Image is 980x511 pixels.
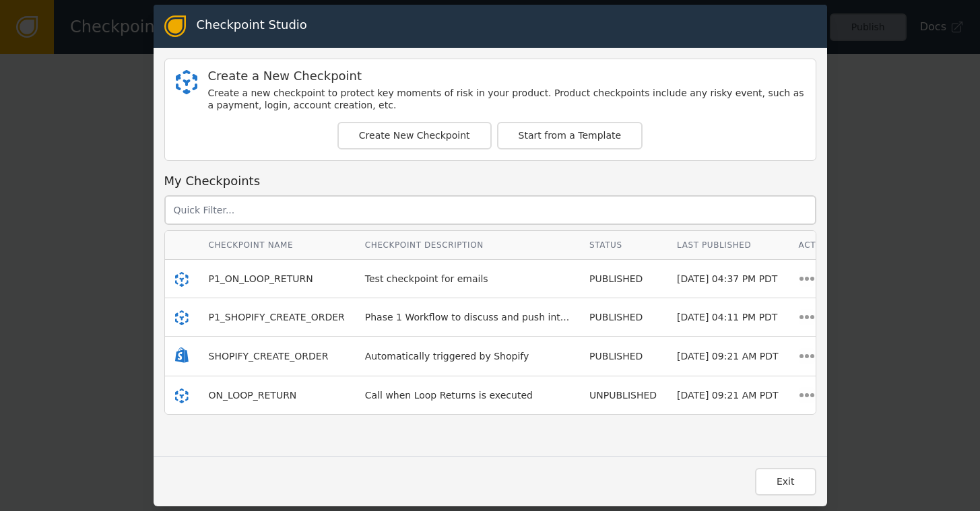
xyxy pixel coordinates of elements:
[337,122,492,149] button: Create New Checkpoint
[579,231,667,260] th: Status
[677,349,778,364] div: [DATE] 09:21 AM PDT
[164,172,816,190] div: My Checkpoints
[197,15,307,37] div: Checkpoint Studio
[677,272,778,286] div: [DATE] 04:37 PM PDT
[355,231,579,260] th: Checkpoint Description
[199,231,355,260] th: Checkpoint Name
[365,310,569,325] div: Phase 1 Workflow to discuss and push int...
[365,273,488,284] span: Test checkpoint for emails
[209,390,297,401] span: ON_LOOP_RETURN
[589,388,657,403] div: UNPUBLISHED
[677,388,778,403] div: [DATE] 09:21 AM PDT
[497,122,643,149] button: Start from a Template
[667,231,788,260] th: Last Published
[677,310,778,325] div: [DATE] 04:11 PM PDT
[589,272,657,286] div: PUBLISHED
[755,468,816,496] button: Exit
[208,88,805,111] div: Create a new checkpoint to protect key moments of risk in your product. Product checkpoints inclu...
[164,195,816,225] input: Quick Filter...
[589,310,657,325] div: PUBLISHED
[209,351,329,362] span: SHOPIFY_CREATE_ORDER
[365,390,533,401] span: Call when Loop Returns is executed
[208,70,805,82] div: Create a New Checkpoint
[589,349,657,364] div: PUBLISHED
[365,351,529,362] span: Automatically triggered by Shopify
[789,231,848,260] th: Actions
[209,273,313,284] span: P1_ON_LOOP_RETURN
[209,312,345,322] span: P1_SHOPIFY_CREATE_ORDER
